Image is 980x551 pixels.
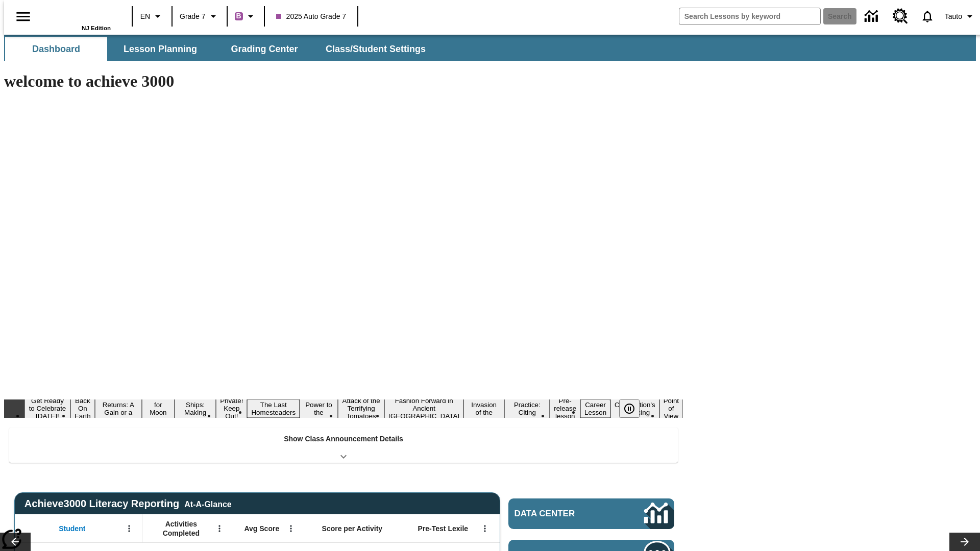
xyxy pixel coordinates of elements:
a: Data Center [859,3,887,31]
button: Slide 13 Pre-release lesson [550,395,580,421]
span: Grade 7 [180,11,206,22]
span: EN [140,11,150,22]
button: Pause [619,399,640,418]
button: Profile/Settings [941,7,980,26]
input: search field [679,8,820,24]
div: Home [44,4,111,31]
button: Slide 11 The Invasion of the Free CD [463,392,504,425]
a: Home [44,5,111,25]
button: Slide 5 Cruise Ships: Making Waves [175,392,216,425]
span: Activities Completed [148,519,215,538]
button: Slide 3 Free Returns: A Gain or a Drain? [95,392,142,425]
button: Open side menu [8,2,38,32]
button: Slide 1 Get Ready to Celebrate Juneteenth! [24,395,70,421]
button: Slide 16 Point of View [659,395,683,421]
button: Grading Center [213,37,315,61]
span: Achieve3000 Literacy Reporting [24,498,232,510]
button: Slide 6 Private! Keep Out! [216,395,247,421]
div: Show Class Announcement Details [9,428,678,463]
button: Language: EN, Select a language [136,7,168,26]
button: Slide 15 The Constitution's Balancing Act [610,392,659,425]
span: Tauto [945,11,962,22]
button: Slide 14 Career Lesson [580,399,610,418]
button: Open Menu [121,521,137,536]
span: Avg Score [244,524,279,533]
a: Data Center [508,498,674,529]
div: SubNavbar [4,37,435,61]
button: Open Menu [477,521,493,536]
span: Data Center [514,509,610,519]
div: At-A-Glance [184,498,231,509]
a: Notifications [914,3,941,30]
button: Lesson carousel, Next [949,533,980,551]
button: Boost Class color is purple. Change class color [231,7,261,26]
button: Open Menu [283,521,299,536]
button: Slide 10 Fashion Forward in Ancient Rome [384,395,463,421]
span: B [236,10,241,22]
button: Slide 4 Time for Moon Rules? [142,392,175,425]
div: SubNavbar [4,35,976,61]
div: Pause [619,399,650,418]
button: Slide 9 Attack of the Terrifying Tomatoes [338,395,384,421]
p: Show Class Announcement Details [284,434,403,444]
span: Pre-Test Lexile [418,524,469,533]
button: Slide 8 Solar Power to the People [300,392,338,425]
span: Student [59,524,85,533]
span: NJ Edition [82,25,111,31]
button: Open Menu [212,521,227,536]
span: Score per Activity [322,524,383,533]
button: Grade: Grade 7, Select a grade [176,7,224,26]
button: Slide 2 Back On Earth [70,395,95,421]
button: Dashboard [5,37,107,61]
button: Lesson Planning [109,37,211,61]
button: Slide 12 Mixed Practice: Citing Evidence [504,392,550,425]
button: Class/Student Settings [317,37,434,61]
button: Slide 7 The Last Homesteaders [247,399,300,418]
span: 2025 Auto Grade 7 [276,11,347,22]
a: Resource Center, Will open in new tab [887,3,914,30]
h1: welcome to achieve 3000 [4,72,683,91]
